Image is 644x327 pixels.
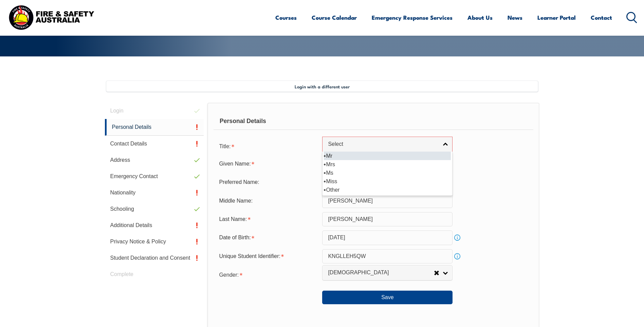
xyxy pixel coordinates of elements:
span: Login with a different user [295,84,350,89]
li: Mrs [324,160,451,169]
div: Title is required. [214,139,322,153]
a: About Us [467,8,493,27]
div: Gender is required. [214,268,322,281]
a: Nationality [105,185,204,201]
a: Info [453,252,462,261]
a: News [508,8,522,27]
li: Other [324,186,451,194]
li: Mr [324,152,451,160]
a: Schooling [105,201,204,217]
a: Emergency Response Services [372,8,453,27]
a: Contact [591,8,612,27]
div: Personal Details [214,113,533,130]
span: Gender: [219,272,239,278]
input: Select Date... [322,230,453,245]
div: Unique Student Identifier is required. [214,250,322,263]
a: Privacy Notice & Policy [105,234,204,250]
div: Last Name is required. [214,213,322,226]
a: Student Declaration and Consent [105,250,204,266]
div: Middle Name: [214,194,322,207]
span: Select [328,141,438,148]
div: Date of Birth is required. [214,231,322,244]
a: Learner Portal [537,8,576,27]
span: [DEMOGRAPHIC_DATA] [328,269,434,276]
li: Ms [324,169,451,177]
a: Personal Details [105,119,204,136]
a: Courses [275,8,297,27]
a: Contact Details [105,136,204,152]
span: Title: [219,143,231,149]
a: Emergency Contact [105,168,204,185]
a: Course Calendar [312,8,357,27]
a: Info [453,233,462,242]
input: 10 Characters no 1, 0, O or I [322,249,453,263]
div: Preferred Name: [214,176,322,189]
a: Address [105,152,204,168]
li: Miss [324,177,451,186]
a: Additional Details [105,217,204,234]
button: Save [322,291,453,304]
div: Given Name is required. [214,157,322,170]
